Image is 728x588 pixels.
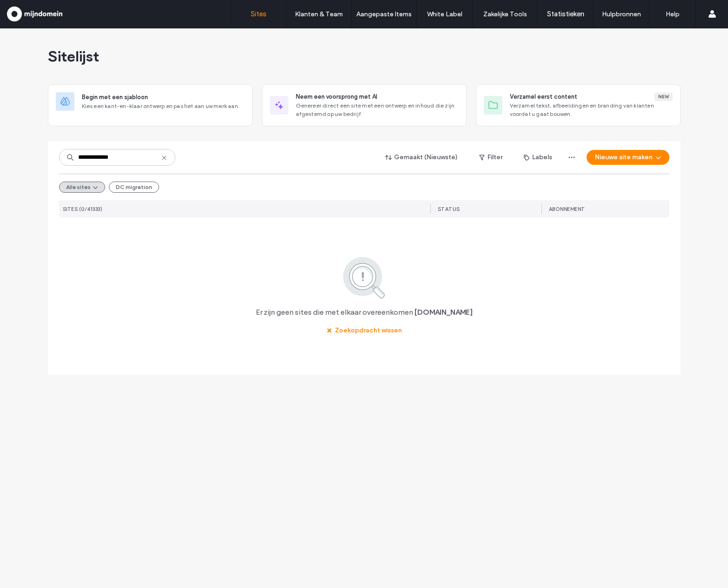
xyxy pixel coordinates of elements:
[318,323,410,338] button: Zoekopdracht wissen
[21,7,40,15] span: Help
[82,102,245,110] span: Kies een kant-en-klaar ontwerp en pas het aan uw merk aan.
[414,307,473,318] span: [DOMAIN_NAME]
[549,206,585,212] span: Abonnement
[547,10,584,18] label: Statistieken
[476,84,681,126] div: Verzamel eerst contentNewVerzamel tekst, afbeeldingen en branding van klanten voordat u gaat bouwen.
[427,10,462,18] label: White Label
[515,150,561,165] button: Labels
[48,47,99,66] span: Sitelijst
[82,93,148,102] span: Begin met een sjabloon
[296,101,459,118] span: Genereer direct een site met een ontwerp en inhoud die zijn afgestemd op uw bedrijf.
[655,93,673,101] div: New
[296,92,377,101] span: Neem een voorsprong met AI
[470,150,512,165] button: Filter
[666,10,680,18] label: Help
[356,10,412,18] label: Aangepaste Items
[251,10,267,18] label: Sites
[59,182,105,193] button: Alle sites
[587,150,669,165] button: Nieuwe site maken
[510,101,673,118] span: Verzamel tekst, afbeeldingen en branding van klanten voordat u gaat bouwen.
[330,255,398,300] img: search.svg
[438,206,460,212] span: STATUS
[602,10,641,18] label: Hulpbronnen
[483,10,527,18] label: Zakelijke Tools
[256,307,413,318] span: Er zijn geen sites die met elkaar overeenkomen
[63,206,103,212] span: Sites (0/41333)
[109,182,159,193] button: DC migration
[262,84,467,126] div: Neem een voorsprong met AIGenereer direct een site met een ontwerp en inhoud die zijn afgestemd o...
[510,92,577,101] span: Verzamel eerst content
[48,84,253,126] div: Begin met een sjabloonKies een kant-en-klaar ontwerp en pas het aan uw merk aan.
[295,10,343,18] label: Klanten & Team
[377,150,466,165] button: Gemaakt (Nieuwste)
